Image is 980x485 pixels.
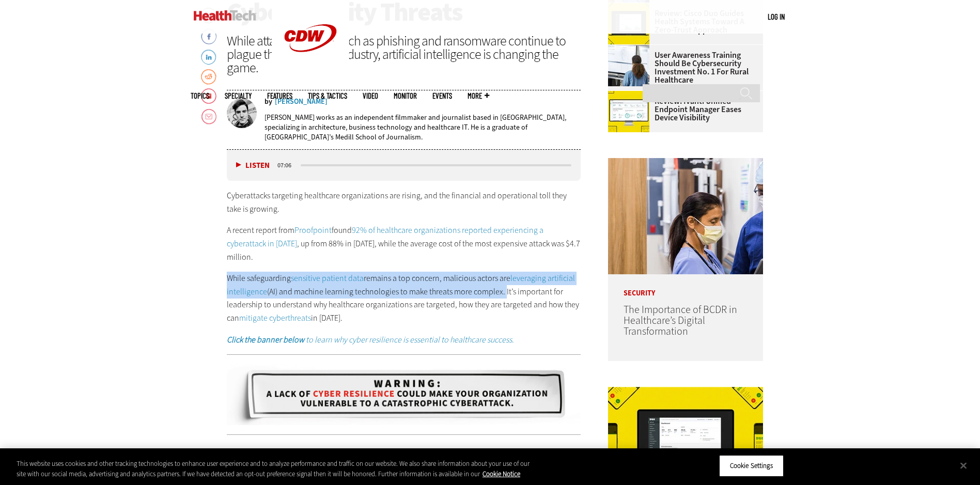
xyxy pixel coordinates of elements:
[608,91,655,99] a: Ivanti Unified Endpoint Manager
[225,92,252,100] span: Specialty
[236,162,270,169] button: Listen
[608,158,763,274] img: Doctors reviewing tablet
[294,225,332,236] a: Proofpoint
[276,161,299,170] div: duration
[291,273,364,284] a: sensitive patient data
[17,459,539,479] div: This website uses cookies and other tracking technologies to enhance user experience and to analy...
[227,334,304,345] strong: Click the banner below
[227,272,581,324] p: While safeguarding remains a top concern, malicious actors are (AI) and machine learning technolo...
[227,225,543,249] a: 92% of healthcare organizations reported experiencing a cyberattack in [DATE]
[194,10,256,21] img: Home
[608,91,649,132] img: Ivanti Unified Endpoint Manager
[191,92,209,100] span: Topics
[308,92,347,100] a: Tips & Tactics
[952,454,975,477] button: Close
[608,97,757,122] a: Review: Ivanti Unified Endpoint Manager Eases Device Visibility
[267,92,292,100] a: Features
[624,303,737,338] a: The Importance of BCDR in Healthcare’s Digital Transformation
[265,113,581,142] p: [PERSON_NAME] works as an independent filmmaker and journalist based in [GEOGRAPHIC_DATA], specia...
[227,224,581,263] p: A recent report from found , up from 88% in [DATE], while the average cost of the most expensive ...
[227,189,581,215] p: Cyberattacks targeting healthcare organizations are rising, and the financial and operational tol...
[468,92,489,100] span: More
[227,273,575,297] a: leveraging artificial intelligence
[272,68,349,79] a: CDW
[719,455,784,477] button: Cookie Settings
[227,364,581,425] img: x-cyberresillience2-static-2024-na-desktop
[227,334,514,345] a: Click the banner below to learn why cyber resilience is essential to healthcare success.
[306,334,514,345] em: to learn why cyber resilience is essential to healthcare success.
[768,12,785,21] a: Log in
[608,274,763,297] p: Security
[768,11,785,22] div: User menu
[483,470,520,478] a: More information about your privacy
[432,92,452,100] a: Events
[363,92,378,100] a: Video
[394,92,417,100] a: MonITor
[227,98,257,128] img: nathan eddy
[227,150,581,181] div: media player
[239,312,311,323] a: mitigate cyberthreats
